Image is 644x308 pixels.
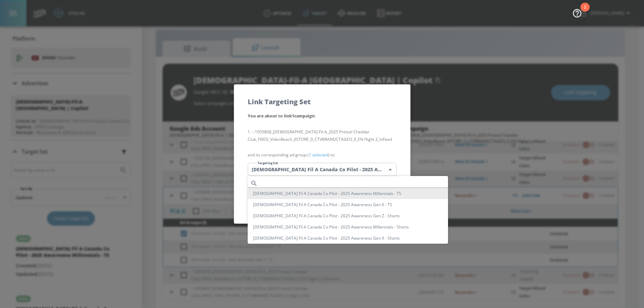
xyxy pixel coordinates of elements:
div: 2 [584,7,586,16]
li: [DEMOGRAPHIC_DATA] Fil A Canada Co Pilot - 2025 Awareness Gen Z - Shorts [248,210,448,221]
li: [DEMOGRAPHIC_DATA] Fil A Canada Co Pilot - 2025 Awareness Gen X - TS [248,199,448,210]
li: [DEMOGRAPHIC_DATA] Fil A Canada Co Pilot - 2025 Awareness Millennials - Shorts [248,221,448,233]
button: Open Resource Center, 2 new notifications [568,3,587,22]
li: [DEMOGRAPHIC_DATA] Fil A Canada Co Pilot - 2025 Awareness Gen X - Shorts [248,233,448,244]
li: [DEMOGRAPHIC_DATA] Fil A Canada Co Pilot - 2025 Awareness Millennials - TS [248,188,448,199]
